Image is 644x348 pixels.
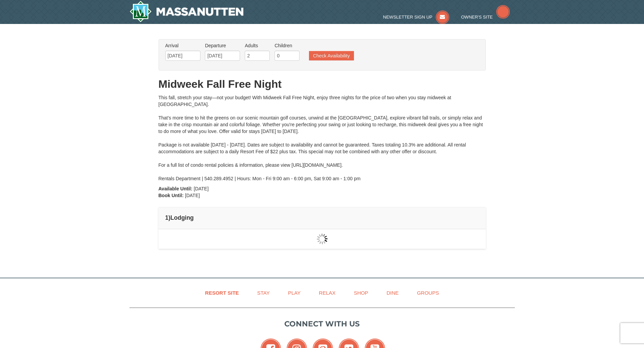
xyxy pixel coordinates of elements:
a: Owner's Site [461,15,510,20]
span: Owner's Site [461,15,493,20]
img: Massanutten Resort Logo [129,1,244,22]
label: Arrival [165,42,200,49]
button: Check Availability [309,51,354,60]
span: Newsletter Sign Up [383,15,432,20]
a: Newsletter Sign Up [383,15,449,20]
a: Play [280,285,309,300]
a: Resort Site [197,285,247,300]
div: This fall, stretch your stay—not your budget! With Midweek Fall Free Night, enjoy three nights fo... [159,94,486,182]
a: Groups [408,285,447,300]
label: Adults [245,42,270,49]
h4: 1 Lodging [165,214,479,221]
a: Shop [345,285,377,300]
a: Massanutten Resort [129,1,244,22]
strong: Available Until: [159,186,193,191]
a: Dine [378,285,407,300]
p: Connect with us [129,318,515,329]
a: Stay [249,285,278,300]
label: Children [275,42,300,49]
a: Relax [310,285,344,300]
span: [DATE] [194,186,209,191]
h1: Midweek Fall Free Night [159,77,486,91]
span: ) [168,214,170,221]
span: [DATE] [185,193,200,198]
img: wait gif [317,234,328,244]
strong: Book Until: [159,193,184,198]
label: Departure [205,42,240,49]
